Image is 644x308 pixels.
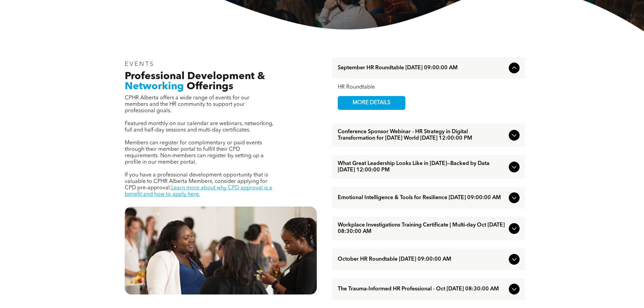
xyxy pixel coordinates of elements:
span: The Trauma-Informed HR Professional - Oct [DATE] 08:30:00 AM [338,286,506,292]
a: Learn more about why CPD approval is a benefit and how to apply here. [125,185,272,197]
span: MORE DETAILS [345,96,398,110]
span: If you have a professional development opportunity that is valuable to CPHR Alberta Members, cons... [125,172,268,191]
span: CPHR Alberta offers a wide range of events for our members and the HR community to support your p... [125,95,249,114]
span: What Great Leadership Looks Like in [DATE]—Backed by Data [DATE] 12:00:00 PM [338,161,506,173]
span: Offerings [187,81,233,92]
span: Members can register for complimentary or paid events through their member portal to fulfill thei... [125,140,264,165]
span: Networking [125,81,184,92]
span: Conference Sponsor Webinar - HR Strategy in Digital Transformation for [DATE] World [DATE] 12:00:... [338,129,506,142]
span: EVENTS [125,61,155,67]
span: October HR Roundtable [DATE] 09:00:00 AM [338,256,506,263]
span: Workplace Investigations Training Certificate | Multi-day Oct [DATE] 08:30:00 AM [338,222,506,235]
span: September HR Roundtable [DATE] 09:00:00 AM [338,65,506,71]
div: HR Roundtable [338,84,520,91]
a: MORE DETAILS [338,96,405,110]
span: Emotional Intelligence & Tools for Resilience [DATE] 09:00:00 AM [338,195,506,201]
span: Professional Development & [125,71,265,81]
span: Featured monthly on our calendar are webinars, networking, full and half-day sessions and multi-d... [125,121,273,133]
